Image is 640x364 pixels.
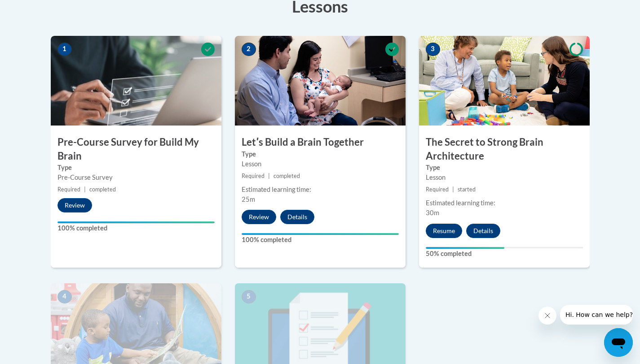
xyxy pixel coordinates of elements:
[419,135,590,163] h3: The Secret to Strong Brain Architecture
[51,36,221,126] img: Course Image
[426,198,583,208] div: Estimated learning time:
[242,195,255,203] span: 25m
[242,290,256,303] span: 5
[426,173,583,182] div: Lesson
[242,43,256,56] span: 2
[426,247,504,249] div: Your progress
[242,210,276,224] button: Review
[57,163,215,173] label: Type
[242,173,265,179] span: Required
[57,221,215,223] div: Your progress
[280,210,314,224] button: Details
[242,149,399,159] label: Type
[89,186,116,193] span: completed
[235,135,406,149] h3: Letʹs Build a Brain Together
[426,186,449,193] span: Required
[242,233,399,235] div: Your progress
[57,186,80,193] span: Required
[84,186,86,193] span: |
[426,249,583,259] label: 50% completed
[57,173,215,182] div: Pre-Course Survey
[560,305,633,325] iframe: Message from company
[268,173,270,179] span: |
[604,328,633,357] iframe: Button to launch messaging window
[57,198,92,212] button: Review
[426,163,583,173] label: Type
[419,36,590,126] img: Course Image
[242,185,399,195] div: Estimated learning time:
[242,159,399,169] div: Lesson
[57,290,72,303] span: 4
[466,224,500,238] button: Details
[426,224,462,238] button: Resume
[274,173,300,179] span: completed
[242,235,399,245] label: 100% completed
[57,223,215,233] label: 100% completed
[235,36,406,126] img: Course Image
[452,186,454,193] span: |
[538,307,556,325] iframe: Close message
[426,209,439,217] span: 30m
[57,43,72,56] span: 1
[51,135,221,163] h3: Pre-Course Survey for Build My Brain
[458,186,476,193] span: started
[426,43,440,56] span: 3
